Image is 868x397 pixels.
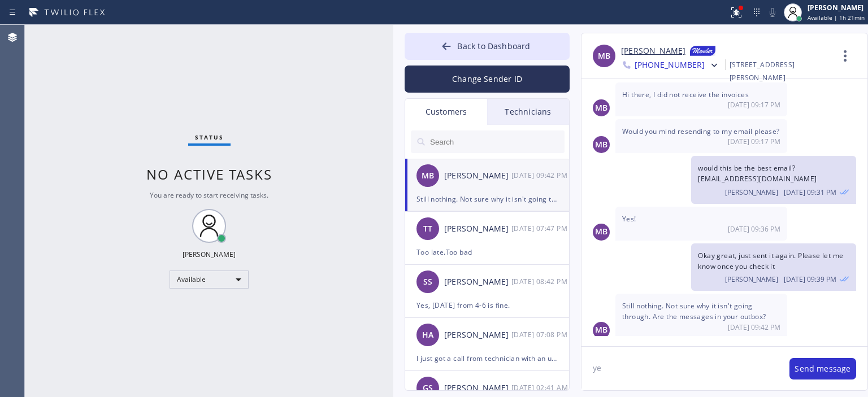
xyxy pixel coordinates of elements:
span: [PERSON_NAME] [725,274,778,284]
div: 08/19/2025 9:08 AM [511,328,570,341]
div: 08/20/2025 9:39 AM [691,243,856,291]
span: MB [598,50,610,63]
span: Back to Dashboard [457,41,530,51]
div: Customers [405,99,487,125]
div: Too late.Too bad [416,246,558,259]
div: [PERSON_NAME] [808,3,865,12]
span: [DATE] 09:36 PM [728,224,780,234]
div: Available [170,271,249,289]
div: 08/20/2025 9:42 AM [511,169,570,182]
span: [DATE] 09:31 PM [784,187,836,197]
div: 08/20/2025 9:36 AM [615,207,787,241]
div: Still nothing. Not sure why it isn't going through. Are the messages in your outbox? [416,193,558,206]
span: would this be the best email?[EMAIL_ADDRESS][DOMAIN_NAME] [698,163,817,184]
div: 08/19/2025 9:42 AM [511,275,570,288]
span: Hi there, I did not receive the invoices [622,90,749,99]
div: 08/20/2025 9:17 AM [615,82,787,116]
button: Back to Dashboard [405,33,570,60]
button: Send message [789,358,856,379]
span: Okay great, just sent it again. Please let me know once you check it [698,251,843,271]
span: You are ready to start receiving tasks. [150,190,268,200]
div: Technicians [487,99,569,125]
span: [PERSON_NAME] [725,187,778,197]
input: Search [429,130,565,153]
span: [PHONE_NUMBER] [635,59,705,73]
span: MB [595,225,607,238]
span: Status [195,133,224,141]
span: [DATE] 09:17 PM [728,137,780,146]
div: 08/18/2025 9:41 AM [511,381,570,394]
div: I just got a call from technician with an updated ETA, he'll be there at around 11am. [416,352,558,365]
span: MB [595,102,607,115]
span: [DATE] 09:39 PM [784,274,836,284]
div: [STREET_ADDRESS][PERSON_NAME] [730,58,832,84]
span: SS [423,276,432,289]
span: Would you mind resending to my email please? [622,126,780,136]
div: [PERSON_NAME] [183,250,236,259]
div: 08/20/2025 9:47 AM [511,222,570,235]
div: Yes, [DATE] from 4-6 is fine. [416,299,558,312]
span: [DATE] 09:17 PM [728,100,780,110]
div: 08/20/2025 9:31 AM [691,156,856,203]
span: Yes! [622,214,636,224]
span: MB [422,169,434,182]
button: Change Sender ID [405,66,570,93]
div: [PERSON_NAME] [444,382,511,395]
span: TT [423,223,432,235]
span: HA [422,329,433,342]
textarea: ye [581,347,778,390]
span: No active tasks [146,165,272,184]
span: MB [595,324,607,337]
div: [PERSON_NAME] [444,223,511,235]
div: 08/20/2025 9:42 AM [615,294,787,338]
button: Mute [765,5,780,20]
div: [PERSON_NAME] [444,169,511,182]
div: 08/20/2025 9:17 AM [615,119,787,153]
span: MB [595,138,607,151]
div: [PERSON_NAME] [444,329,511,342]
span: GS [423,382,433,395]
a: [PERSON_NAME] [621,45,685,58]
span: [DATE] 09:42 PM [728,322,780,332]
span: Still nothing. Not sure why it isn't going through. Are the messages in your outbox? [622,301,766,321]
div: [PERSON_NAME] [444,276,511,289]
span: Available | 1h 21min [808,14,865,21]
